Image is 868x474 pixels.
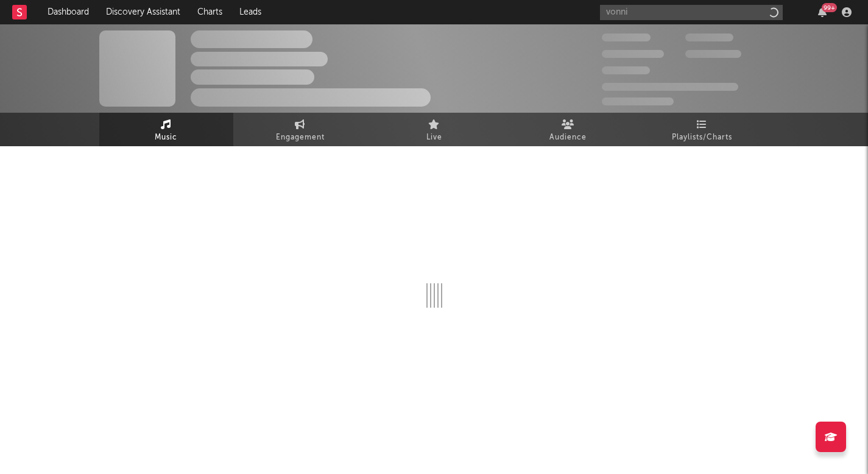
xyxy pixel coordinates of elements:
a: Playlists/Charts [635,113,769,146]
span: Live [426,130,442,145]
a: Engagement [233,113,367,146]
span: Music [155,130,177,145]
span: Engagement [276,130,325,145]
button: 99+ [818,7,827,17]
a: Music [99,113,233,146]
a: Live [367,113,501,146]
span: 300,000 [602,34,651,41]
span: 100,000 [685,34,733,41]
span: Jump Score: 85.0 [602,97,674,105]
input: Search for artists [600,5,783,20]
span: Playlists/Charts [672,130,732,145]
span: 50,000,000 [602,50,664,58]
a: Audience [501,113,635,146]
span: 50,000,000 Monthly Listeners [602,83,738,91]
div: 99 + [822,3,837,12]
span: 1,000,000 [685,50,741,58]
span: 100,000 [602,66,650,74]
span: Audience [549,130,587,145]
